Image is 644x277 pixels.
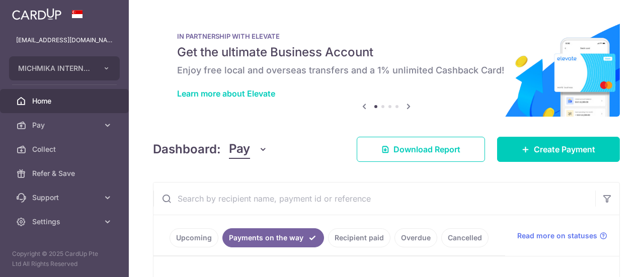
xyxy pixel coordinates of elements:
span: Settings [32,217,99,227]
img: CardUp [12,8,61,20]
button: MICHMIKA INTERNATIONAL PTE. LTD. [9,56,120,80]
span: Download Report [393,143,460,155]
a: Read more on statuses [517,231,607,241]
span: Support [32,193,99,203]
span: Collect [32,144,99,154]
a: Create Payment [497,137,620,162]
p: IN PARTNERSHIP WITH ELEVATE [177,32,596,40]
span: Pay [32,120,99,130]
a: Payments on the way [222,228,324,247]
span: Pay [229,140,250,159]
img: Renovation banner [153,16,620,117]
span: Home [32,96,99,106]
a: Download Report [357,137,485,162]
p: [EMAIL_ADDRESS][DOMAIN_NAME] [16,35,113,45]
h6: Enjoy free local and overseas transfers and a 1% unlimited Cashback Card! [177,64,596,76]
input: Search by recipient name, payment id or reference [153,182,595,215]
h5: Get the ultimate Business Account [177,44,596,60]
span: MICHMIKA INTERNATIONAL PTE. LTD. [18,63,93,73]
span: Read more on statuses [517,231,597,241]
span: Create Payment [534,143,595,155]
h4: Dashboard: [153,140,221,158]
button: Pay [229,140,268,159]
span: Refer & Save [32,168,99,178]
a: Learn more about Elevate [177,88,275,99]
